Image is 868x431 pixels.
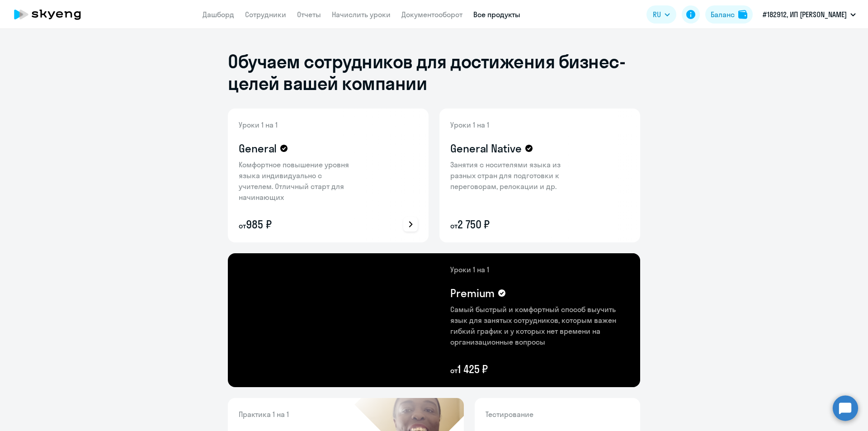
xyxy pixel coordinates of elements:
img: general-native-content-bg.png [439,109,582,242]
p: Самый быстрый и комфортный способ выучить язык для занятых сотрудников, которым важен гибкий граф... [450,304,629,347]
p: 2 750 ₽ [450,217,568,232]
img: premium-content-bg.png [325,253,640,387]
p: Практика 1 на 1 [239,409,365,420]
a: Дашборд [203,10,234,19]
h4: Premium [450,286,495,300]
span: RU [653,9,661,20]
p: Комфортное повышение уровня языка индивидуально с учителем. Отличный старт для начинающих [239,159,356,203]
p: #182912, ИП [PERSON_NAME] [763,9,847,20]
a: Отчеты [297,10,321,19]
a: Сотрудники [245,10,286,19]
button: Балансbalance [705,5,753,24]
button: #182912, ИП [PERSON_NAME] [758,4,860,25]
a: Все продукты [473,10,520,19]
p: Уроки 1 на 1 [239,119,356,130]
p: 1 425 ₽ [450,362,629,376]
img: balance [738,10,747,19]
a: Начислить уроки [332,10,391,19]
p: Тестирование [486,409,629,420]
small: от [239,221,246,230]
p: Занятия с носителями языка из разных стран для подготовки к переговорам, релокации и др. [450,159,568,192]
p: Уроки 1 на 1 [450,119,568,130]
h4: General Native [450,141,522,156]
p: 985 ₽ [239,217,356,232]
img: general-content-bg.png [228,109,364,242]
h4: General [239,141,277,156]
small: от [450,221,458,230]
small: от [450,366,458,375]
p: Уроки 1 на 1 [450,264,629,275]
h1: Обучаем сотрудников для достижения бизнес-целей вашей компании [228,51,640,94]
a: Документооборот [401,10,462,19]
div: Баланс [711,9,735,20]
button: RU [646,5,676,24]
